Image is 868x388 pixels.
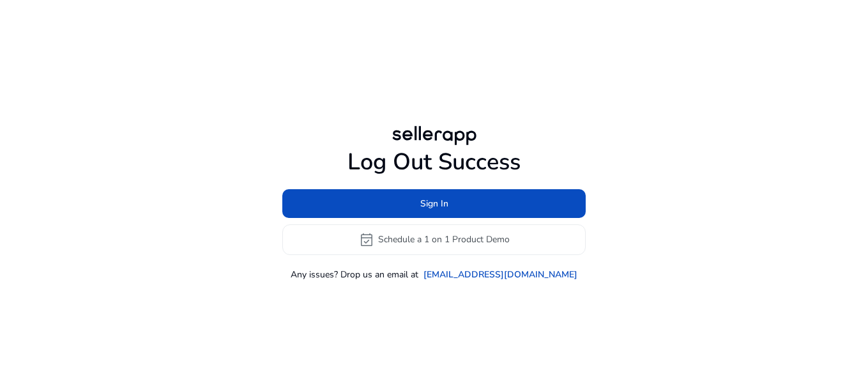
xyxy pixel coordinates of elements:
[282,224,586,255] button: event_availableSchedule a 1 on 1 Product Demo
[359,232,374,247] span: event_available
[282,148,586,176] h1: Log Out Success
[420,197,448,210] span: Sign In
[423,268,577,281] a: [EMAIL_ADDRESS][DOMAIN_NAME]
[282,189,586,218] button: Sign In
[291,268,418,281] p: Any issues? Drop us an email at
